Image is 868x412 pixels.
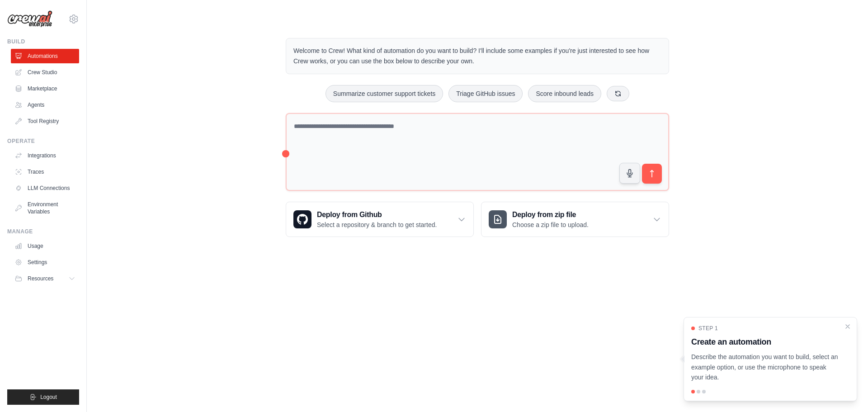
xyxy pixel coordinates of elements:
[317,209,437,220] h3: Deploy from Github
[528,85,601,102] button: Score inbound leads
[11,197,79,219] a: Environment Variables
[11,181,79,195] a: LLM Connections
[7,38,79,45] div: Build
[11,271,79,286] button: Resources
[11,65,79,80] a: Crew Studio
[11,114,79,128] a: Tool Registry
[11,165,79,179] a: Traces
[512,220,589,229] p: Choose a zip file to upload.
[844,323,851,330] button: Close walkthrough
[317,220,437,229] p: Select a repository & branch to get started.
[7,10,52,28] img: Logo
[11,239,79,253] a: Usage
[28,275,53,282] span: Resources
[448,85,523,102] button: Triage GitHub issues
[40,393,57,401] span: Logout
[7,389,79,405] button: Logout
[512,209,589,220] h3: Deploy from zip file
[11,98,79,112] a: Agents
[698,325,718,332] span: Step 1
[691,336,839,348] h3: Create an automation
[325,85,443,102] button: Summarize customer support tickets
[11,255,79,270] a: Settings
[11,148,79,163] a: Integrations
[11,49,79,63] a: Automations
[7,137,79,145] div: Operate
[293,46,661,66] p: Welcome to Crew! What kind of automation do you want to build? I'll include some examples if you'...
[691,352,839,383] p: Describe the automation you want to build, select an example option, or use the microphone to spe...
[11,81,79,96] a: Marketplace
[7,228,79,235] div: Manage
